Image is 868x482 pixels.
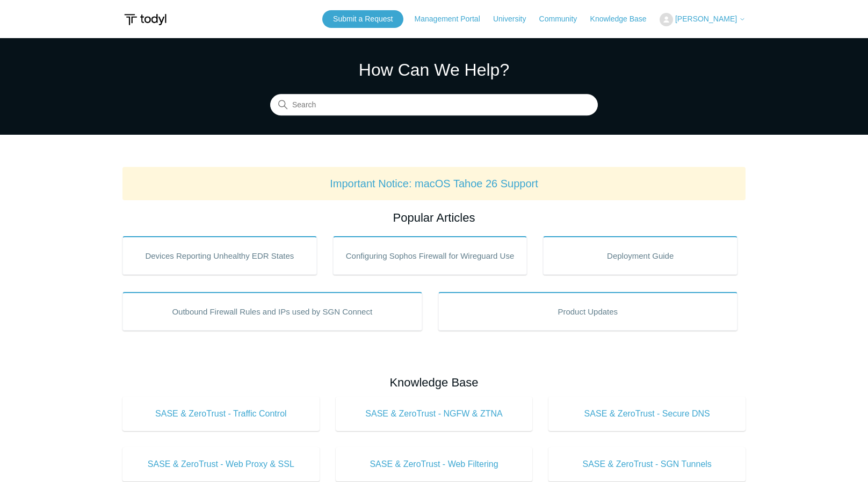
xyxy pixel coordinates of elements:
[415,13,491,25] a: Management Portal
[675,14,737,23] span: [PERSON_NAME]
[336,397,533,431] a: SASE & ZeroTrust - NGFW & ZTNA
[122,447,320,481] a: SASE & ZeroTrust - Web Proxy & SSL
[122,236,317,275] a: Devices Reporting Unhealthy EDR States
[270,94,598,116] input: Search
[336,447,533,481] a: SASE & ZeroTrust - Web Filtering
[543,236,737,275] a: Deployment Guide
[122,10,168,30] img: Todyl Support Center Help Center home page
[565,407,729,420] span: SASE & ZeroTrust - Secure DNS
[352,407,517,420] span: SASE & ZeroTrust - NGFW & ZTNA
[333,236,527,275] a: Configuring Sophos Firewall for Wireguard Use
[122,292,422,331] a: Outbound Firewall Rules and IPs used by SGN Connect
[548,447,746,481] a: SASE & ZeroTrust - SGN Tunnels
[493,13,537,25] a: University
[565,458,729,471] span: SASE & ZeroTrust - SGN Tunnels
[122,209,746,227] h2: Popular Articles
[122,397,320,431] a: SASE & ZeroTrust - Traffic Control
[122,374,746,391] h2: Knowledge Base
[539,13,588,25] a: Community
[438,292,738,331] a: Product Updates
[139,407,303,420] span: SASE & ZeroTrust - Traffic Control
[322,10,403,28] a: Submit a Request
[139,458,303,471] span: SASE & ZeroTrust - Web Proxy & SSL
[330,178,538,189] a: Important Notice: macOS Tahoe 26 Support
[660,13,746,26] button: [PERSON_NAME]
[548,397,746,431] a: SASE & ZeroTrust - Secure DNS
[352,458,517,471] span: SASE & ZeroTrust - Web Filtering
[590,13,657,25] a: Knowledge Base
[270,57,598,83] h1: How Can We Help?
